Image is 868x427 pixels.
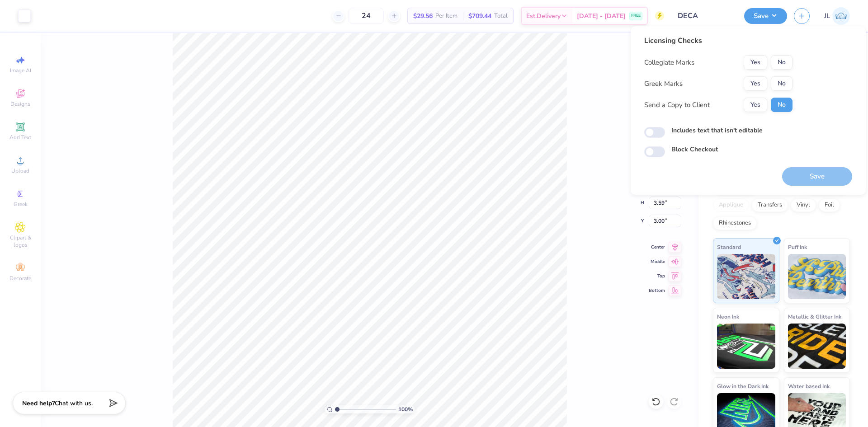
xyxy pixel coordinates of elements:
div: Vinyl [791,198,816,212]
span: 100 % [398,405,413,413]
img: Puff Ink [788,254,846,299]
a: JL [824,7,850,25]
span: JL [824,11,830,21]
span: Standard [717,242,741,252]
div: Transfers [752,198,788,212]
span: FREE [631,13,641,19]
button: Yes [744,76,767,91]
button: Yes [744,55,767,70]
span: Glow in the Dark Ink [717,381,769,391]
span: Middle [649,258,665,265]
label: Block Checkout [671,145,718,154]
div: Foil [819,198,840,212]
span: Bottom [649,287,665,294]
input: Untitled Design [671,7,737,25]
span: Greek [14,201,28,208]
span: $709.44 [468,11,491,21]
span: Neon Ink [717,312,739,321]
div: Applique [713,198,749,212]
div: Send a Copy to Client [644,100,710,110]
img: Neon Ink [717,324,775,369]
div: Collegiate Marks [644,57,694,68]
button: No [771,55,793,70]
img: Jairo Laqui [832,7,850,25]
span: Chat with us. [55,399,93,408]
span: Center [649,244,665,250]
div: Greek Marks [644,79,683,89]
span: Metallic & Glitter Ink [788,312,841,321]
button: Save [744,8,787,24]
span: Image AI [10,67,31,74]
span: Per Item [435,11,458,21]
span: Upload [11,167,29,174]
strong: Need help? [22,399,55,408]
button: No [771,98,793,112]
button: No [771,76,793,91]
span: Top [649,273,665,279]
input: – – [349,8,384,24]
div: Licensing Checks [644,35,793,46]
span: Add Text [9,134,31,141]
button: Yes [744,98,767,112]
div: Rhinestones [713,216,757,230]
span: [DATE] - [DATE] [577,11,626,21]
span: Decorate [9,275,31,282]
span: Total [494,11,508,21]
span: Puff Ink [788,242,807,252]
img: Standard [717,254,775,299]
span: Designs [10,100,30,108]
span: $29.56 [413,11,433,21]
span: Water based Ink [788,381,830,391]
span: Est. Delivery [526,11,561,21]
img: Metallic & Glitter Ink [788,324,846,369]
span: Clipart & logos [5,234,36,249]
label: Includes text that isn't editable [671,126,763,135]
